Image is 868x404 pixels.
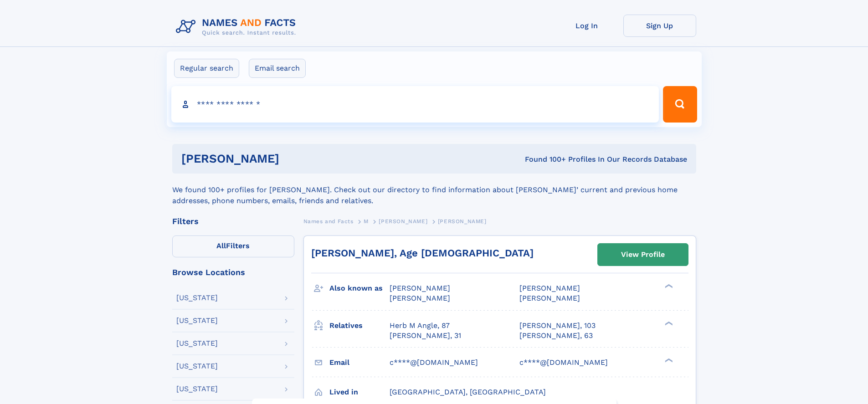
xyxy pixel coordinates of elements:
[311,247,534,259] a: [PERSON_NAME], Age [DEMOGRAPHIC_DATA]
[550,15,623,37] a: Log In
[519,331,593,341] a: [PERSON_NAME], 63
[390,321,450,331] a: Herb M Angle, 87
[303,215,354,227] a: Names and Facts
[181,153,402,164] h1: [PERSON_NAME]
[329,318,390,333] h3: Relatives
[379,218,427,225] span: [PERSON_NAME]
[176,317,218,324] div: [US_STATE]
[663,320,673,326] div: ❯
[174,59,239,78] label: Regular search
[390,388,546,396] span: [GEOGRAPHIC_DATA], [GEOGRAPHIC_DATA]
[172,174,696,206] div: We found 100+ profiles for [PERSON_NAME]. Check out our directory to find information about [PERS...
[519,294,580,302] span: [PERSON_NAME]
[364,218,369,225] span: M
[172,15,303,39] img: Logo Names and Facts
[172,268,294,276] div: Browse Locations
[390,331,461,341] a: [PERSON_NAME], 31
[663,283,673,289] div: ❯
[176,340,218,347] div: [US_STATE]
[623,15,696,37] a: Sign Up
[390,294,450,302] span: [PERSON_NAME]
[379,215,427,227] a: [PERSON_NAME]
[329,281,390,296] h3: Also known as
[621,244,665,265] div: View Profile
[329,384,390,400] h3: Lived in
[390,284,450,292] span: [PERSON_NAME]
[172,217,294,225] div: Filters
[663,86,697,123] button: Search Button
[172,235,294,257] label: Filters
[176,385,218,393] div: [US_STATE]
[519,321,596,331] a: [PERSON_NAME], 103
[329,355,390,370] h3: Email
[598,244,688,266] a: View Profile
[663,357,673,363] div: ❯
[216,241,226,250] span: All
[402,154,687,164] div: Found 100+ Profiles In Our Records Database
[364,215,369,227] a: M
[249,59,306,78] label: Email search
[519,284,580,292] span: [PERSON_NAME]
[176,294,218,302] div: [US_STATE]
[438,218,487,225] span: [PERSON_NAME]
[176,363,218,370] div: [US_STATE]
[171,86,659,123] input: search input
